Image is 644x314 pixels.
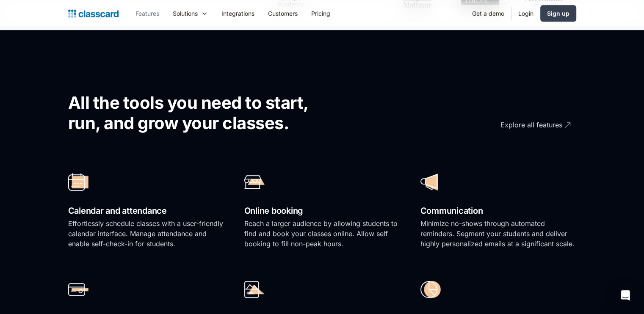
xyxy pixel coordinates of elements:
[244,204,400,218] h2: Online booking
[68,218,224,249] p: Effortlessly schedule classes with a user-friendly calendar interface. Manage attendance and enab...
[68,93,337,133] h2: All the tools you need to start, run, and grow your classes.
[511,4,540,23] a: Login
[173,9,198,18] div: Solutions
[465,4,511,23] a: Get a demo
[304,4,337,23] a: Pricing
[540,5,576,22] a: Sign up
[129,4,166,23] a: Features
[615,285,636,306] div: Open Intercom Messenger
[68,8,119,19] a: home
[420,218,576,249] p: Minimize no-shows through automated reminders. Segment your students and deliver highly personali...
[261,4,304,23] a: Customers
[215,4,261,23] a: Integrations
[166,4,215,23] div: Solutions
[547,9,569,18] div: Sign up
[453,113,572,137] a: Explore all features
[500,113,562,130] div: Explore all features
[420,204,576,218] h2: Communication
[244,218,400,249] p: Reach a larger audience by allowing students to find and book your classes online. Allow self boo...
[68,204,224,218] h2: Calendar and attendance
